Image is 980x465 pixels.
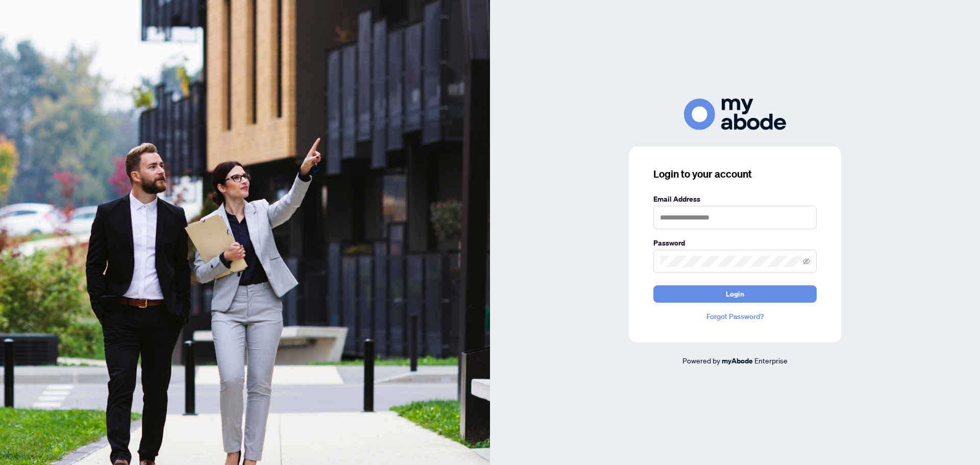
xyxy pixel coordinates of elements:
[653,237,817,249] label: Password
[684,99,786,130] img: ma-logo
[803,258,810,265] span: eye-invisible
[754,356,788,365] span: Enterprise
[682,356,720,365] span: Powered by
[653,167,817,181] h3: Login to your account
[653,311,817,322] a: Forgot Password?
[722,355,753,366] a: myAbode
[726,286,744,302] span: Login
[653,193,817,205] label: Email Address
[653,285,817,303] button: Login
